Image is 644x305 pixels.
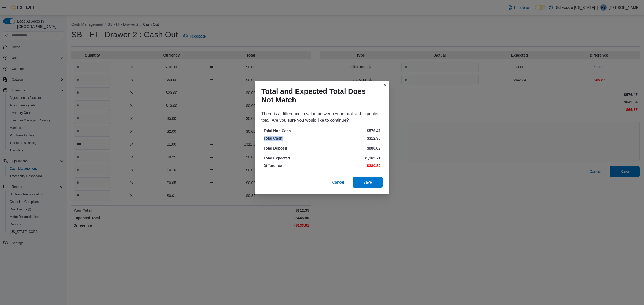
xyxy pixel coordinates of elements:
[382,82,388,88] button: Closes this modal window
[323,136,380,141] p: $312.35
[264,155,321,161] p: Total Expected
[264,128,321,133] p: Total Non Cash
[264,163,321,168] p: Difference
[363,180,372,185] span: Save
[261,111,383,124] div: There is a difference in value between your total and expected total. Are you sure you would like...
[323,155,380,161] p: $1,169.71
[330,177,346,188] button: Cancel
[332,180,344,185] span: Cancel
[323,146,380,151] p: $888.82
[264,146,321,151] p: Total Deposit
[323,128,380,133] p: $576.47
[261,87,378,104] h1: Total and Expected Total Does Not Match
[264,136,321,141] p: Total Cash
[353,177,383,188] button: Save
[323,163,380,168] p: -$280.89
